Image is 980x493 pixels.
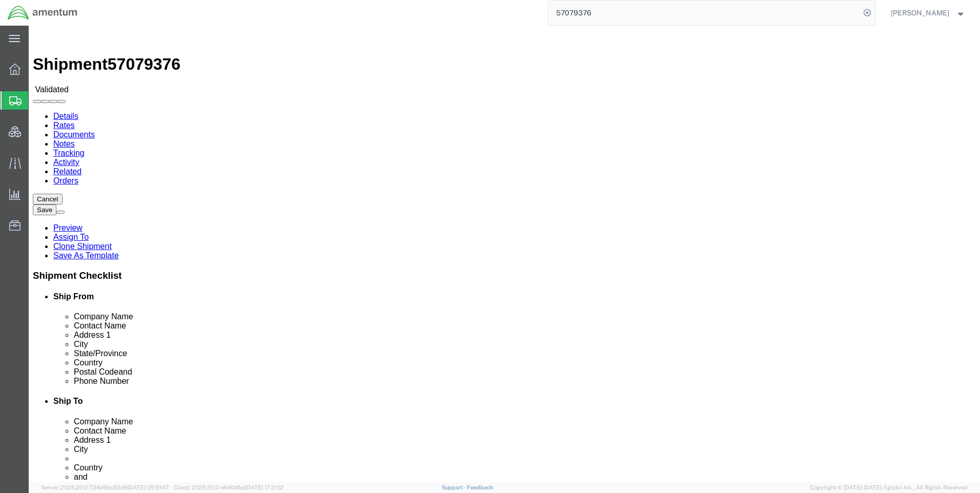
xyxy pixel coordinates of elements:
[810,483,968,492] span: Copyright © [DATE]-[DATE] Agistix Inc., All Rights Reserved
[245,484,283,490] span: [DATE] 17:21:12
[891,7,949,18] span: Ray Cheatteam
[467,484,493,490] a: Feedback
[7,5,78,20] img: logo
[442,484,467,490] a: Support
[890,7,966,19] button: [PERSON_NAME]
[128,484,169,490] span: [DATE] 09:51:07
[548,1,860,25] input: Search for shipment number, reference number
[41,484,169,490] span: Server: 2025.20.0-734e5bc92d9
[174,484,283,490] span: Client: 2025.20.0-e640dba
[29,26,980,482] iframe: FS Legacy Container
